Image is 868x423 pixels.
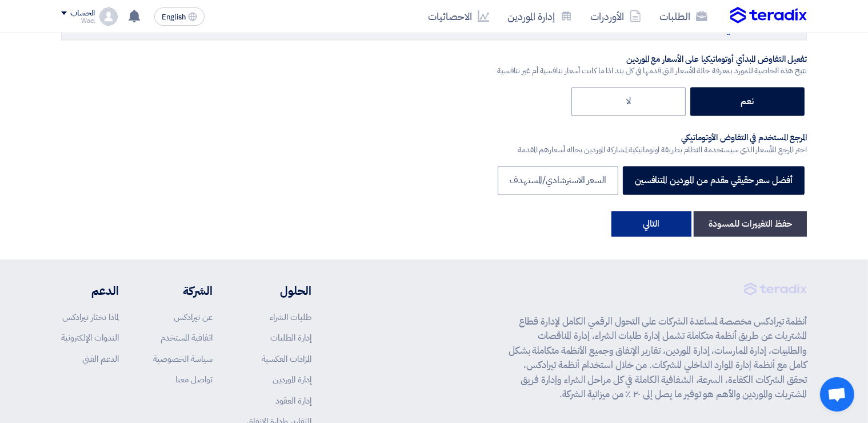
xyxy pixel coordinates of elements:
a: إدارة الموردين [498,3,581,30]
button: English [154,7,205,26]
a: الأوردرات [581,3,650,30]
a: لماذا تختار تيرادكس [62,311,119,323]
a: اتفاقية المستخدم [161,331,213,344]
div: اختر المرجع للأسعار الذي سيستخدمة النظام بطريقة اوتوماتيكية لمشاركة الموردين بحاله أسعارهم المقدمة [518,144,807,156]
div: الحساب [70,9,95,18]
img: profile_test.png [99,7,118,26]
a: الندوات الإلكترونية [61,331,119,344]
label: أفضل سعر حقيقي مقدم من الموردين المتنافسين [623,166,805,195]
a: عن تيرادكس [174,311,213,323]
button: التالي [611,211,691,236]
a: تواصل معنا [175,373,213,386]
a: إدارة الطلبات [270,331,311,344]
div: تتيح هذة الخاصية للمورد بمعرفة حالة الأسعار التي قدمها في كل بند اذا ما كانت أسعار تنافسية أم غير... [497,65,807,77]
li: الحلول [247,282,311,299]
a: إدارة الموردين [273,373,311,386]
div: تفعيل التفاوض المبدأي أوتوماتيكيا على الأسعار مع الموردين [497,54,807,65]
label: نعم [690,87,805,116]
div: المرجع المستخدم في التفاوض الأوتوماتيكي [518,132,807,144]
a: الطلبات [650,3,717,30]
img: Teradix logo [730,7,807,24]
li: الشركة [153,282,213,299]
label: لا [571,87,686,116]
span: English [162,13,186,21]
label: السعر الاسترشادي/المستهدف [498,166,618,195]
p: أنظمة تيرادكس مخصصة لمساعدة الشركات على التحول الرقمي الكامل لإدارة قطاع المشتريات عن طريق أنظمة ... [509,314,807,402]
div: Wael [61,18,95,24]
button: حفظ التغييرات للمسودة [694,211,807,236]
a: الدعم الفني [82,353,119,365]
a: الاحصائيات [419,3,498,30]
a: المزادات العكسية [262,353,311,365]
a: إدارة العقود [275,394,311,407]
a: طلبات الشراء [270,311,311,323]
div: Open chat [820,377,854,412]
li: الدعم [61,282,119,299]
a: سياسة الخصوصية [153,353,213,365]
